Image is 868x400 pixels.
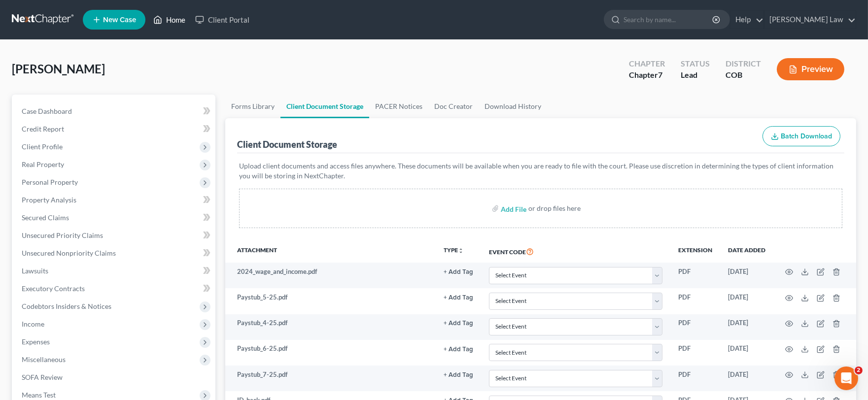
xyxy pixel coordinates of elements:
[22,337,50,346] span: Expenses
[763,126,840,147] button: Batch Download
[237,138,337,150] div: Client Document Storage
[720,240,773,263] th: Date added
[22,373,63,381] span: SOFA Review
[225,314,436,340] td: Paystub_4-25.pdf
[720,288,773,314] td: [DATE]
[12,62,105,76] span: [PERSON_NAME]
[658,70,662,79] span: 7
[22,284,85,293] span: Executory Contracts
[730,11,764,29] a: Help
[14,102,215,120] a: Case Dashboard
[14,227,215,244] a: Unsecured Priority Claims
[239,161,842,181] p: Upload client documents and access files anywhere. These documents will be available when you are...
[103,16,136,24] span: New Case
[225,263,436,288] td: 2024_wage_and_income.pdf
[22,107,72,115] span: Case Dashboard
[670,240,720,263] th: Extension
[444,267,473,276] a: + Add Tag
[444,344,473,353] a: + Add Tag
[225,240,436,263] th: Attachment
[670,314,720,340] td: PDF
[481,240,670,263] th: Event Code
[720,314,773,340] td: [DATE]
[444,372,473,378] button: + Add Tag
[14,280,215,298] a: Executory Contracts
[22,160,64,168] span: Real Property
[14,244,215,262] a: Unsecured Nonpriority Claims
[726,69,761,81] div: COB
[764,11,856,29] a: [PERSON_NAME] Law
[720,366,773,391] td: [DATE]
[855,367,863,374] span: 2
[444,346,473,353] button: + Add Tag
[681,58,710,69] div: Status
[670,340,720,366] td: PDF
[720,263,773,288] td: [DATE]
[428,95,479,118] a: Doc Creator
[444,293,473,302] a: + Add Tag
[22,249,116,257] span: Unsecured Nonpriority Claims
[225,340,436,366] td: Paystub_6-25.pdf
[629,69,665,81] div: Chapter
[624,10,714,29] input: Search by name...
[670,366,720,391] td: PDF
[22,355,66,364] span: Miscellaneous
[444,269,473,275] button: + Add Tag
[670,288,720,314] td: PDF
[148,11,190,29] a: Home
[22,213,69,222] span: Secured Claims
[22,320,44,328] span: Income
[22,142,63,151] span: Client Profile
[777,58,844,80] button: Preview
[670,263,720,288] td: PDF
[22,231,103,239] span: Unsecured Priority Claims
[225,288,436,314] td: Paystub_5-25.pdf
[22,267,48,275] span: Lawsuits
[444,320,473,327] button: + Add Tag
[479,95,547,118] a: Download History
[225,95,280,118] a: Forms Library
[280,95,369,118] a: Client Document Storage
[444,318,473,328] a: + Add Tag
[225,366,436,391] td: Paystub_7-25.pdf
[14,120,215,138] a: Credit Report
[14,191,215,209] a: Property Analysis
[14,262,215,280] a: Lawsuits
[834,367,858,390] iframe: Intercom live chat
[458,248,464,254] i: unfold_more
[22,391,56,399] span: Means Test
[444,370,473,379] a: + Add Tag
[720,340,773,366] td: [DATE]
[444,295,473,301] button: + Add Tag
[681,69,710,81] div: Lead
[190,11,254,29] a: Client Portal
[369,95,428,118] a: PACER Notices
[14,209,215,227] a: Secured Claims
[22,196,76,204] span: Property Analysis
[781,132,832,140] span: Batch Download
[444,247,464,254] button: TYPEunfold_more
[726,58,761,69] div: District
[22,125,64,133] span: Credit Report
[629,58,665,69] div: Chapter
[528,203,581,213] div: or drop files here
[22,178,78,186] span: Personal Property
[14,368,215,386] a: SOFA Review
[22,302,111,310] span: Codebtors Insiders & Notices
